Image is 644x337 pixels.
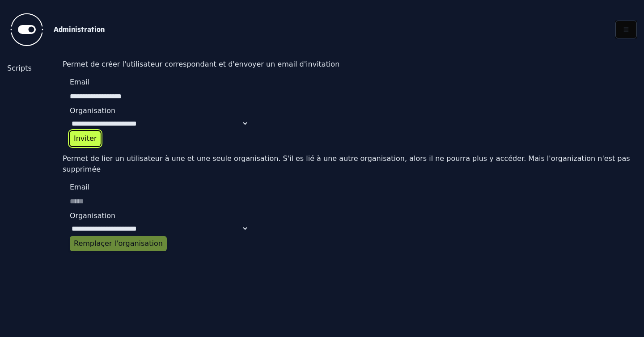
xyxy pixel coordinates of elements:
[63,59,644,70] p: Permet de créer l'utilisateur correspondant et d'envoyer un email d'invitation
[74,133,97,144] div: Inviter
[70,182,249,193] label: Email
[70,105,249,116] label: Organisation
[7,63,55,74] a: Scripts
[54,24,601,35] h2: Administration
[74,238,163,249] div: Remplaçer l'organisation
[63,153,644,175] p: Permet de lier un utilisateur à une et une seule organisation. S'il es lié à une autre organisati...
[70,211,249,221] label: Organisation
[70,236,167,251] button: Remplaçer l'organisation
[70,77,249,88] label: Email
[70,131,101,146] button: Inviter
